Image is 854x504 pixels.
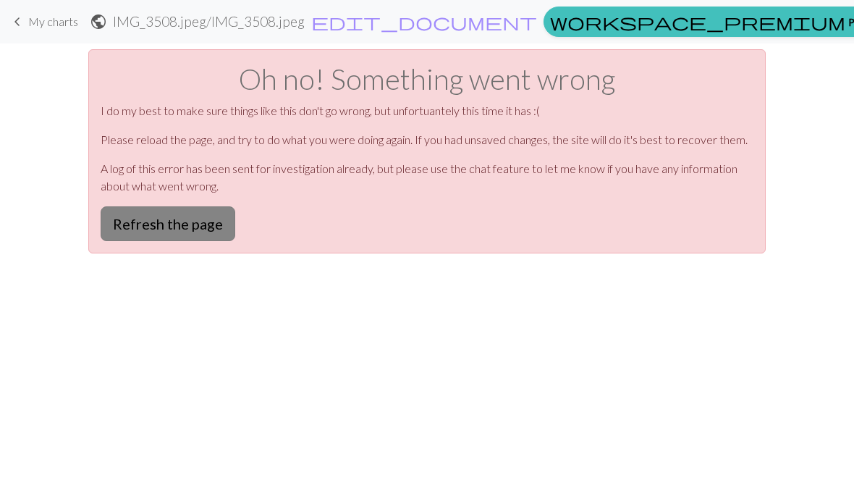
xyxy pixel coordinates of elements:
p: I do my best to make sure things like this don't go wrong, but unfortuantely this time it has :( [101,102,753,119]
h1: Oh no! Something went wrong [101,62,753,96]
span: edit_document [311,12,537,32]
span: public [90,12,107,32]
h2: IMG_3508.jpeg / IMG_3508.jpeg [113,13,305,30]
p: A log of this error has been sent for investigation already, but please use the chat feature to l... [101,160,753,195]
p: Please reload the page, and try to do what you were doing again. If you had unsaved changes, the ... [101,131,753,148]
span: My charts [28,14,78,28]
span: workspace_premium [550,12,845,32]
a: My charts [9,9,78,34]
span: keyboard_arrow_left [9,12,26,32]
button: Refresh the page [101,206,235,241]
